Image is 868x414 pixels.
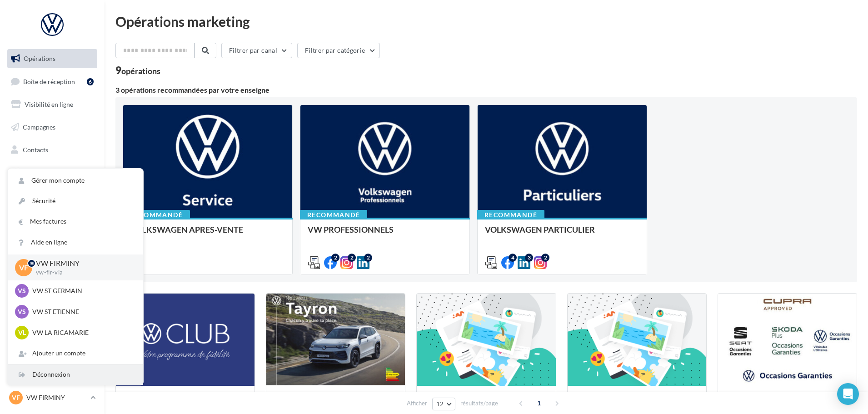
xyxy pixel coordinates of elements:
[348,254,356,262] div: 2
[115,86,857,94] div: 3 opérations recommandées par votre enseigne
[8,364,143,385] div: Déconnexion
[436,400,444,408] span: 12
[5,95,99,114] a: Visibilité en ligne
[331,254,339,262] div: 2
[837,383,859,405] div: Open Intercom Messenger
[5,208,99,235] a: PLV et print personnalisable
[36,269,129,277] p: vw-fir-via
[8,232,143,253] a: Aide en ligne
[32,328,132,337] p: VW LA RICAMARIE
[460,399,498,408] span: résultats/page
[5,118,99,137] a: Campagnes
[23,145,48,153] span: Contacts
[19,262,28,273] span: VF
[130,224,243,234] span: VOLKSWAGEN APRES-VENTE
[432,398,455,410] button: 12
[364,254,372,262] div: 2
[24,55,55,62] span: Opérations
[115,15,857,28] div: Opérations marketing
[485,224,595,234] span: VOLKSWAGEN PARTICULIER
[5,238,99,265] a: Campagnes DataOnDemand
[12,393,20,402] span: VF
[308,224,394,234] span: VW PROFESSIONNELS
[23,77,75,85] span: Boîte de réception
[7,389,97,406] a: VF VW FIRMINY
[36,258,129,269] p: VW FIRMINY
[18,328,26,337] span: VL
[115,65,160,75] div: 9
[300,210,367,220] div: Recommandé
[18,286,26,295] span: VS
[5,163,99,182] a: Médiathèque
[121,67,160,75] div: opérations
[221,43,292,58] button: Filtrer par canal
[32,286,132,295] p: VW ST GERMAIN
[5,49,99,68] a: Opérations
[477,210,544,220] div: Recommandé
[5,72,99,91] a: Boîte de réception6
[32,307,132,316] p: VW ST ETIENNE
[407,399,427,408] span: Afficher
[25,100,73,108] span: Visibilité en ligne
[26,393,87,402] p: VW FIRMINY
[509,254,517,262] div: 4
[525,254,533,262] div: 3
[532,396,546,410] span: 1
[297,43,380,58] button: Filtrer par catégorie
[8,211,143,232] a: Mes factures
[8,191,143,211] a: Sécurité
[8,170,143,191] a: Gérer mon compte
[87,78,94,85] div: 6
[5,140,99,160] a: Contacts
[8,343,143,364] div: Ajouter un compte
[23,123,55,131] span: Campagnes
[5,185,99,205] a: Calendrier
[123,210,190,220] div: Recommandé
[18,307,26,316] span: VS
[541,254,549,262] div: 2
